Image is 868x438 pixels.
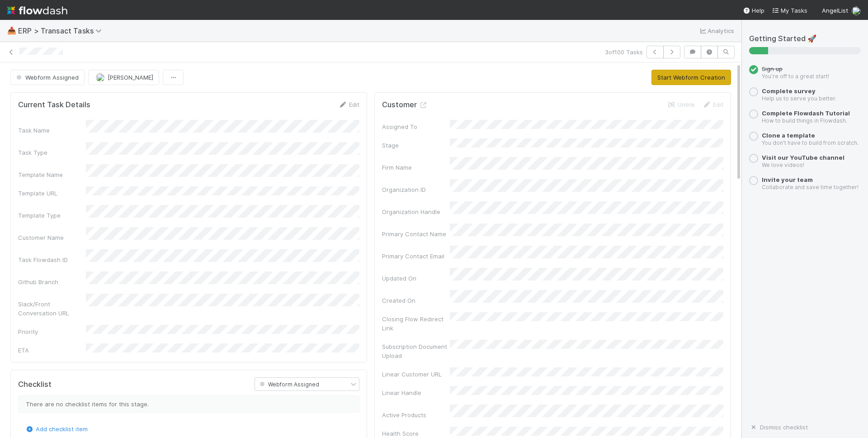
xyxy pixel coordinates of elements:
[605,48,643,57] span: 3 of 100 Tasks
[762,162,804,168] small: We love videos!
[18,148,86,157] div: Task Type
[18,211,86,220] div: Template Type
[382,296,450,305] div: Created On
[698,25,734,36] a: Analytics
[338,101,359,108] a: Edit
[382,229,450,238] div: Primary Contact Name
[258,381,319,388] span: Webform Assigned
[382,141,450,150] div: Stage
[382,388,450,397] div: Linear Handle
[762,117,847,124] small: How to build things in Flowdash.
[382,252,450,261] div: Primary Contact Email
[18,300,86,318] div: Slack/Front Conversation URL
[18,170,86,179] div: Template Name
[762,87,816,95] a: Complete survey
[382,314,450,333] div: Closing Flow Redirect Link
[18,126,86,135] div: Task Name
[7,3,67,18] img: logo-inverted-e16ddd16eac7371096b0.svg
[7,27,16,34] span: 📥
[18,395,359,413] div: There are no checklist items for this stage.
[88,70,159,85] button: [PERSON_NAME]
[18,100,90,109] h5: Current Task Details
[852,6,861,15] img: avatar_11833ecc-818b-4748-aee0-9d6cf8466369.png
[382,342,450,360] div: Subscription Document Upload
[749,34,861,43] h5: Getting Started 🚀
[667,101,695,108] a: Unlink
[762,176,813,183] a: Invite your team
[382,122,450,131] div: Assigned To
[18,327,86,336] div: Priority
[762,184,859,190] small: Collaborate and save time together!
[382,370,450,379] div: Linear Customer URL
[382,207,450,216] div: Organization Handle
[25,425,88,433] a: Add checklist item
[762,154,844,161] a: Visit our YouTube channel
[822,7,848,14] span: AngelList
[772,6,807,15] a: My Tasks
[18,255,86,264] div: Task Flowdash ID
[14,74,79,81] span: Webform Assigned
[762,95,836,102] small: Help us to serve you better.
[382,100,428,109] h5: Customer
[382,410,450,419] div: Active Products
[108,74,153,81] span: [PERSON_NAME]
[18,380,52,389] h5: Checklist
[382,274,450,283] div: Updated On
[762,65,783,72] span: Sign up
[382,429,450,438] div: Health Score
[18,277,86,286] div: Github Branch
[18,346,86,355] div: ETA
[10,70,85,85] button: Webform Assigned
[762,132,815,139] a: Clone a template
[762,109,850,117] a: Complete Flowdash Tutorial
[18,233,86,242] div: Customer Name
[762,73,829,80] small: You’re off to a great start!
[749,424,808,431] a: Dismiss checklist
[382,163,450,172] div: Firm Name
[96,73,105,82] img: avatar_11833ecc-818b-4748-aee0-9d6cf8466369.png
[651,70,731,85] button: Start Webform Creation
[702,101,723,108] a: Edit
[762,139,859,146] small: You don’t have to build from scratch.
[382,185,450,194] div: Organization ID
[743,6,764,15] div: Help
[18,189,86,198] div: Template URL
[18,26,106,35] span: ERP > Transact Tasks
[772,7,807,14] span: My Tasks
